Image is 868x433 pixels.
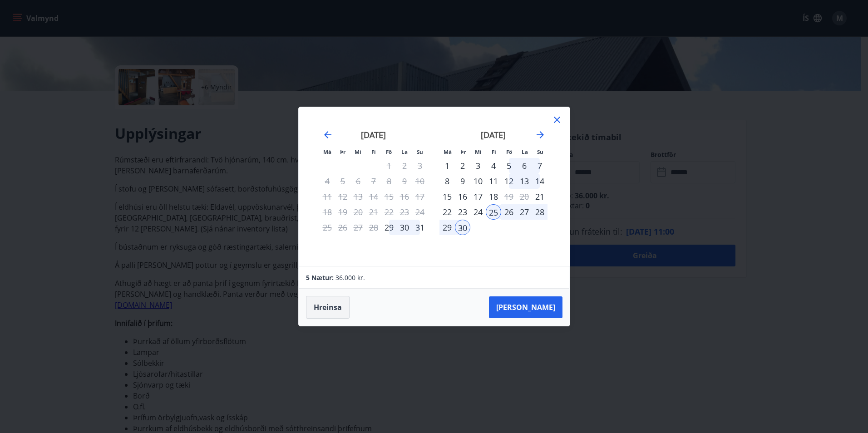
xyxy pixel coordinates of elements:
[439,220,455,235] td: Selected. mánudagur, 29. september 2025
[361,129,386,140] strong: [DATE]
[439,189,455,204] td: mánudagur, 15. september 2025
[310,118,559,255] div: Calendar
[501,189,517,204] div: Aðeins útritun í boði
[517,158,532,173] div: 6
[350,173,366,189] td: Not available. miðvikudagur, 6. ágúst 2025
[439,173,455,189] td: mánudagur, 8. september 2025
[486,204,501,220] div: 25
[455,204,470,220] div: 23
[501,158,517,173] td: föstudagur, 5. september 2025
[492,148,496,155] small: Fi
[489,296,562,318] button: [PERSON_NAME]
[517,204,532,220] div: 27
[501,189,517,204] td: föstudagur, 19. september 2025
[439,158,455,173] div: 1
[322,129,333,140] div: Move backward to switch to the previous month.
[386,148,392,155] small: Fö
[320,189,335,204] td: Not available. mánudagur, 11. ágúst 2025
[412,220,428,235] td: sunnudagur, 31. ágúst 2025
[470,204,486,220] div: 24
[350,189,366,204] td: Not available. miðvikudagur, 13. ágúst 2025
[455,158,470,173] div: 2
[397,158,412,173] td: Not available. laugardagur, 2. ágúst 2025
[323,148,331,155] small: Má
[320,220,335,235] td: Not available. mánudagur, 25. ágúst 2025
[366,220,381,235] td: Not available. fimmtudagur, 28. ágúst 2025
[455,220,470,235] div: 30
[455,173,470,189] td: þriðjudagur, 9. september 2025
[417,148,423,155] small: Su
[412,204,428,220] td: Not available. sunnudagur, 24. ágúst 2025
[532,158,547,173] td: sunnudagur, 7. september 2025
[439,204,455,220] div: 22
[412,220,428,235] div: 31
[397,220,412,235] div: 30
[401,148,408,155] small: La
[470,158,486,173] td: miðvikudagur, 3. september 2025
[335,220,350,235] td: Not available. þriðjudagur, 26. ágúst 2025
[532,189,547,204] td: sunnudagur, 21. september 2025
[481,129,506,140] strong: [DATE]
[381,173,397,189] td: Not available. föstudagur, 8. ágúst 2025
[532,189,547,204] div: Aðeins innritun í boði
[517,173,532,189] div: 13
[335,173,350,189] td: Not available. þriðjudagur, 5. ágúst 2025
[537,148,543,155] small: Su
[532,204,547,220] div: 28
[306,273,334,282] span: 5 Nætur:
[470,173,486,189] div: 10
[412,173,428,189] td: Not available. sunnudagur, 10. ágúst 2025
[397,189,412,204] td: Not available. laugardagur, 16. ágúst 2025
[371,148,376,155] small: Fi
[335,189,350,204] td: Not available. þriðjudagur, 12. ágúst 2025
[320,173,335,189] td: Not available. mánudagur, 4. ágúst 2025
[439,173,455,189] div: 8
[350,220,366,235] td: Not available. miðvikudagur, 27. ágúst 2025
[439,158,455,173] td: mánudagur, 1. september 2025
[517,189,532,204] td: Not available. laugardagur, 20. september 2025
[470,204,486,220] td: miðvikudagur, 24. september 2025
[501,204,517,220] td: Selected. föstudagur, 26. september 2025
[366,189,381,204] td: Not available. fimmtudagur, 14. ágúst 2025
[460,148,466,155] small: Þr
[486,173,501,189] div: 11
[366,173,381,189] td: Not available. fimmtudagur, 7. ágúst 2025
[501,204,517,220] div: 26
[381,220,397,235] td: föstudagur, 29. ágúst 2025
[455,158,470,173] td: þriðjudagur, 2. september 2025
[486,204,501,220] td: Selected as start date. fimmtudagur, 25. september 2025
[455,220,470,235] td: Selected as end date. þriðjudagur, 30. september 2025
[381,204,397,220] td: Not available. föstudagur, 22. ágúst 2025
[486,158,501,173] div: 4
[501,158,517,173] div: 5
[397,204,412,220] td: Not available. laugardagur, 23. ágúst 2025
[532,173,547,189] td: sunnudagur, 14. september 2025
[381,158,397,173] td: Not available. föstudagur, 1. ágúst 2025
[506,148,512,155] small: Fö
[397,220,412,235] td: laugardagur, 30. ágúst 2025
[517,173,532,189] td: laugardagur, 13. september 2025
[381,220,397,235] div: Aðeins innritun í boði
[306,296,350,319] button: Hreinsa
[355,148,361,155] small: Mi
[486,158,501,173] td: fimmtudagur, 4. september 2025
[455,189,470,204] td: þriðjudagur, 16. september 2025
[340,148,345,155] small: Þr
[501,173,517,189] td: föstudagur, 12. september 2025
[439,220,455,235] div: 29
[412,158,428,173] td: Not available. sunnudagur, 3. ágúst 2025
[475,148,482,155] small: Mi
[532,204,547,220] td: Selected. sunnudagur, 28. september 2025
[439,189,455,204] div: 15
[501,173,517,189] div: 12
[381,189,397,204] td: Not available. föstudagur, 15. ágúst 2025
[470,189,486,204] td: miðvikudagur, 17. september 2025
[397,173,412,189] td: Not available. laugardagur, 9. ágúst 2025
[366,204,381,220] td: Not available. fimmtudagur, 21. ágúst 2025
[455,189,470,204] div: 16
[335,204,350,220] td: Not available. þriðjudagur, 19. ágúst 2025
[335,273,365,282] span: 36.000 kr.
[439,204,455,220] td: mánudagur, 22. september 2025
[350,204,366,220] td: Not available. miðvikudagur, 20. ágúst 2025
[535,129,546,140] div: Move forward to switch to the next month.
